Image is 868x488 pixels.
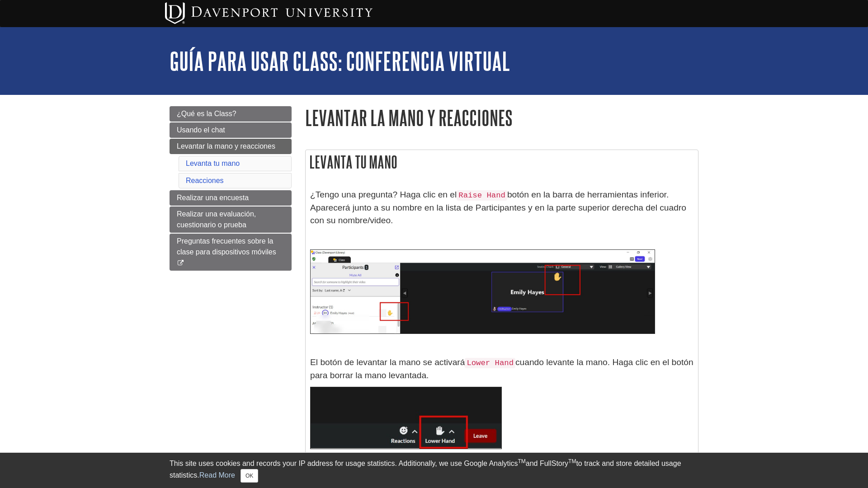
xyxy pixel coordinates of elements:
span: Preguntas frecuentes sobre la clase para dispositivos móviles [177,237,276,256]
sup: TM [568,458,576,465]
a: Levantar la mano y reacciones [170,139,292,154]
span: Levantar la mano y reacciones [177,142,275,150]
div: Guide Page Menu [170,106,292,271]
a: Realizar una evaluación, cuestionario o prueba [170,206,292,233]
a: ¿Qué es la Class? [170,106,292,122]
a: Preguntas frecuentes sobre la clase para dispositivos móviles [170,234,292,271]
h1: Levantar la mano y reacciones [305,106,698,129]
span: Realizar una evaluación, cuestionario o prueba [177,210,256,229]
a: Guía para usar Class: Conferencia virtual [170,47,510,75]
p: ¿Tengo una pregunta? Haga clic en el botón en la barra de herramientas inferior. Aparecerá junto ... [310,188,693,228]
a: Reacciones [186,177,224,184]
div: This site uses cookies and records your IP address for usage statistics. Additionally, we use Goo... [170,458,698,483]
a: Usando el chat [170,122,292,138]
a: Realizar una encuesta [170,190,292,206]
h2: Levanta tu mano [306,150,698,174]
code: Lower Hand [465,358,515,368]
a: Read More [199,471,235,479]
i: This link opens in a new window [177,260,184,266]
span: Usando el chat [177,126,225,134]
img: lower hand on chat panel [310,387,502,449]
span: Realizar una encuesta [177,194,249,202]
span: ¿Qué es la Class? [177,110,236,117]
a: Levanta tu mano [186,160,240,167]
button: Close [241,469,258,483]
code: Raise Hand [457,190,507,201]
sup: TM [518,458,525,465]
img: Davenport University [165,2,373,24]
img: raised hand on chat panel [310,249,655,334]
p: El botón de levantar la mano se activará cuando levante la mano. Haga clic en el botón para borra... [310,356,693,382]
